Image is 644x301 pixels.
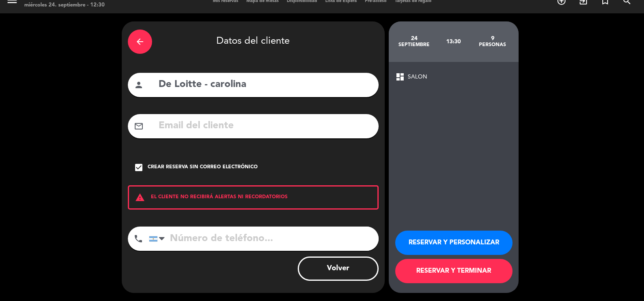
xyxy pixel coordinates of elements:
[395,42,434,48] div: septiembre
[134,80,144,90] i: person
[135,37,145,47] i: arrow_back
[134,163,144,172] i: check_box
[24,1,119,9] div: miércoles 24. septiembre - 12:30
[395,72,405,82] span: dashboard
[149,227,379,251] input: Número de teléfono...
[148,163,258,172] div: Crear reserva sin correo electrónico
[473,35,512,42] div: 9
[129,193,151,202] i: warning
[149,227,168,250] div: Argentina: +54
[434,28,473,56] div: 13:30
[158,118,373,134] input: Email del cliente
[473,42,512,48] div: personas
[298,256,379,281] button: Volver
[408,72,427,82] span: SALON
[133,234,143,244] i: phone
[395,231,513,255] button: RESERVAR Y PERSONALIZAR
[395,259,513,283] button: RESERVAR Y TERMINAR
[395,35,434,42] div: 24
[128,28,379,56] div: Datos del cliente
[128,185,379,210] div: EL CLIENTE NO RECIBIRÁ ALERTAS NI RECORDATORIOS
[134,121,144,131] i: mail_outline
[158,76,373,93] input: Nombre del cliente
